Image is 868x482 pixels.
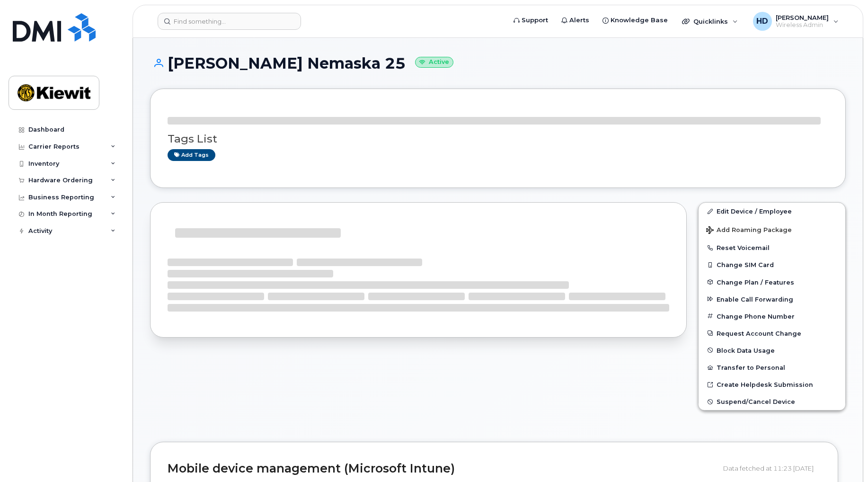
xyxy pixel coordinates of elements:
a: Create Helpdesk Submission [699,376,845,393]
button: Block Data Usage [699,342,845,359]
h3: Tags List [168,133,828,145]
div: Data fetched at 11:23 [DATE] [723,459,821,477]
button: Enable Call Forwarding [699,291,845,308]
span: Add Roaming Package [706,226,792,235]
span: Enable Call Forwarding [717,295,793,303]
h2: Mobile device management (Microsoft Intune) [168,462,716,475]
button: Add Roaming Package [699,220,845,239]
a: Edit Device / Employee [699,203,845,220]
button: Change Phone Number [699,308,845,325]
button: Change Plan / Features [699,274,845,291]
button: Reset Voicemail [699,239,845,256]
button: Change SIM Card [699,256,845,273]
button: Transfer to Personal [699,359,845,376]
span: Suspend/Cancel Device [717,398,795,405]
button: Suspend/Cancel Device [699,393,845,410]
h1: [PERSON_NAME] Nemaska 25 [150,55,846,71]
button: Request Account Change [699,325,845,342]
span: Change Plan / Features [717,278,794,286]
a: Add tags [168,149,215,161]
small: Active [415,57,453,68]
